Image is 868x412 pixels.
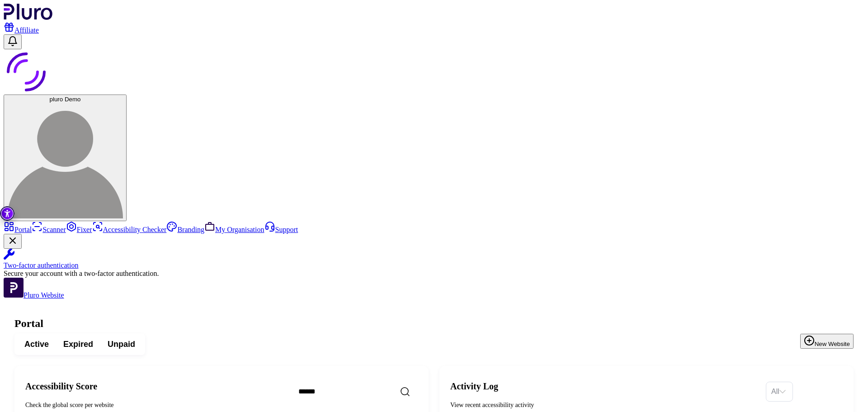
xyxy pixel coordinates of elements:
[4,234,22,249] button: Close Two-factor authentication notification
[4,291,64,299] a: Open Pluro Website
[25,381,284,392] h2: Accessibility Score
[24,339,49,350] span: Active
[204,226,264,233] a: My Organisation
[800,334,854,349] button: New Website
[264,226,298,233] a: Support
[14,317,854,330] h1: Portal
[7,103,123,218] img: pluro Demo
[100,336,142,352] button: Unpaid
[450,401,759,410] div: View recent accessibility activity
[4,249,864,270] a: Two-factor authentication
[108,339,135,350] span: Unpaid
[63,339,93,350] span: Expired
[4,14,53,21] a: Logo
[66,226,92,233] a: Fixer
[4,26,39,34] a: Affiliate
[4,95,127,221] button: pluro Demopluro Demo
[4,270,864,278] div: Secure your account with a two-factor authentication.
[56,336,100,352] button: Expired
[4,221,864,299] aside: Sidebar menu
[4,226,32,233] a: Portal
[4,34,22,49] button: Open notifications, you have 0 new notifications
[25,401,284,410] div: Check the global score per website
[4,261,864,270] div: Two-factor authentication
[291,382,447,401] input: Search
[32,226,66,233] a: Scanner
[50,96,81,103] span: pluro Demo
[766,382,793,402] div: Set sorting
[17,336,56,352] button: Active
[92,226,167,233] a: Accessibility Checker
[166,226,204,233] a: Branding
[450,381,759,392] h2: Activity Log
